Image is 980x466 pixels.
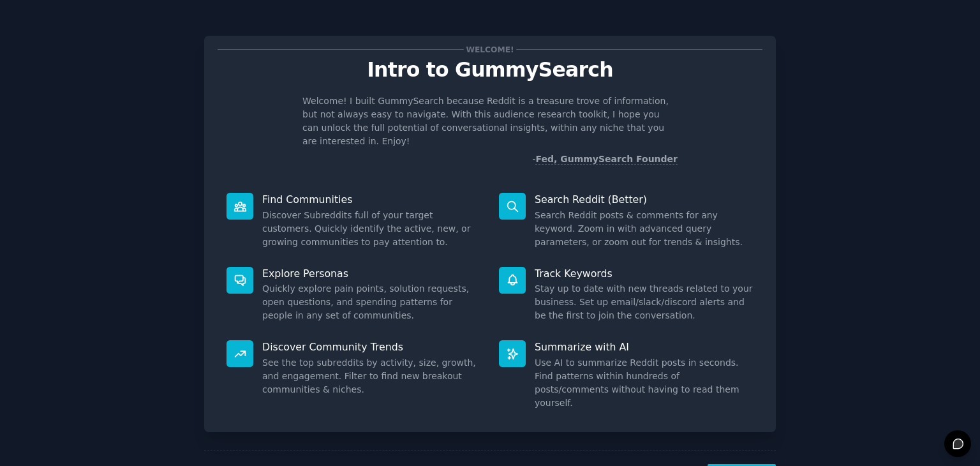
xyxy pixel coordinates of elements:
[535,340,754,354] p: Summarize with AI
[262,340,481,354] p: Discover Community Trends
[262,282,481,322] dd: Quickly explore pain points, solution requests, open questions, and spending patterns for people ...
[535,356,754,410] dd: Use AI to summarize Reddit posts in seconds. Find patterns within hundreds of posts/comments with...
[535,193,754,206] p: Search Reddit (Better)
[464,43,516,56] span: Welcome!
[532,153,678,166] div: -
[302,94,678,148] p: Welcome! I built GummySearch because Reddit is a treasure trove of information, but not always ea...
[262,193,481,206] p: Find Communities
[262,267,481,280] p: Explore Personas
[262,209,481,249] dd: Discover Subreddits full of your target customers. Quickly identify the active, new, or growing c...
[535,154,678,165] a: Fed, GummySearch Founder
[535,282,754,322] dd: Stay up to date with new threads related to your business. Set up email/slack/discord alerts and ...
[535,267,754,280] p: Track Keywords
[535,209,754,249] dd: Search Reddit posts & comments for any keyword. Zoom in with advanced query parameters, or zoom o...
[218,59,762,81] p: Intro to GummySearch
[262,356,481,396] dd: See the top subreddits by activity, size, growth, and engagement. Filter to find new breakout com...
